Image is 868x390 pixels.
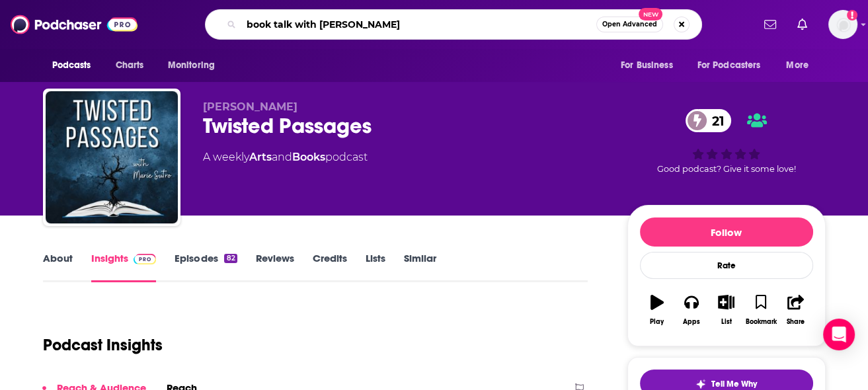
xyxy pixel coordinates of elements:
[674,286,709,334] button: Apps
[272,151,292,163] span: and
[657,164,796,174] span: Good podcast? Give it some love!
[52,56,91,75] span: Podcasts
[778,286,812,334] button: Share
[168,56,215,75] span: Monitoring
[697,56,761,75] span: For Podcasters
[689,53,780,78] button: open menu
[823,319,855,350] div: Open Intercom Messenger
[640,252,813,279] div: Rate
[116,56,144,75] span: Charts
[640,217,813,247] button: Follow
[43,53,108,78] button: open menu
[711,379,757,389] span: Tell Me Why
[366,252,385,282] a: Lists
[759,13,781,36] a: Show notifications dropdown
[777,53,825,78] button: open menu
[828,10,857,39] span: Logged in as AtriaBooks
[695,379,706,389] img: tell me why sparkle
[596,17,663,32] button: Open AdvancedNew
[11,12,138,37] img: Podchaser - Follow, Share and Rate Podcasts
[639,8,662,20] span: New
[640,286,674,334] button: Play
[787,318,805,326] div: Share
[292,151,325,163] a: Books
[205,9,702,40] div: Search podcasts, credits, & more...
[159,53,232,78] button: open menu
[241,14,596,35] input: Search podcasts, credits, & more...
[683,318,700,326] div: Apps
[404,252,436,282] a: Similar
[602,21,657,28] span: Open Advanced
[721,318,732,326] div: List
[847,10,857,20] svg: Add a profile image
[43,335,163,355] h1: Podcast Insights
[686,109,731,132] a: 21
[175,252,237,282] a: Episodes82
[786,56,809,75] span: More
[91,252,157,282] a: InsightsPodchaser Pro
[828,10,857,39] img: User Profile
[650,318,664,326] div: Play
[313,252,347,282] a: Credits
[745,318,776,326] div: Bookmark
[709,286,743,334] button: List
[43,252,73,282] a: About
[107,53,152,78] a: Charts
[203,149,368,165] div: A weekly podcast
[792,13,812,36] a: Show notifications dropdown
[134,254,157,264] img: Podchaser Pro
[203,100,297,113] span: [PERSON_NAME]
[627,100,826,182] div: 21Good podcast? Give it some love!
[224,254,237,263] div: 82
[828,10,857,39] button: Show profile menu
[46,91,178,223] img: Twisted Passages
[744,286,778,334] button: Bookmark
[249,151,272,163] a: Arts
[699,109,731,132] span: 21
[612,53,690,78] button: open menu
[621,56,673,75] span: For Business
[256,252,294,282] a: Reviews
